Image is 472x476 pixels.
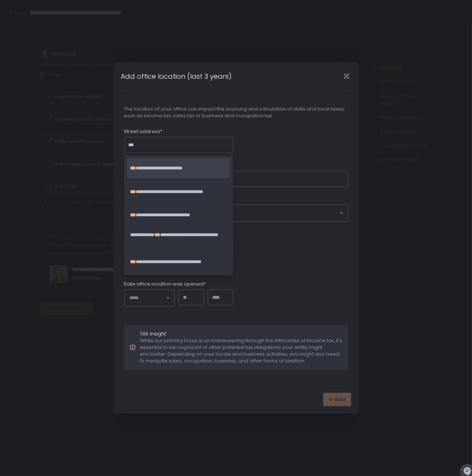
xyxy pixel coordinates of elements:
input: Search for option [130,210,339,217]
span: Date office location was opened* [124,281,206,287]
div: TAX Insight: [140,331,343,337]
span: Street address* [124,128,163,135]
div: While our primary focus is on maneuvering through the intricacies of income tax, it's essential t... [140,337,343,364]
div: Search for option [124,205,348,222]
h1: Add office location (last 3 years) [121,71,232,81]
input: Search for option [130,294,166,302]
div: Search for option [124,290,175,306]
div: Close [335,72,359,81]
div: The location of your office can impact the sourcing and calculation of state and local taxes, suc... [124,106,348,119]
